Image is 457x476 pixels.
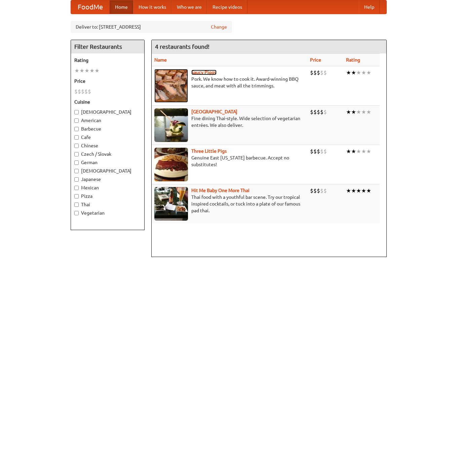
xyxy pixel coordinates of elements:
[74,176,141,183] label: Japanese
[74,134,141,141] label: Cafe
[154,148,188,181] img: littlepigs.jpg
[320,187,323,194] li: $
[366,187,371,194] li: ★
[317,108,320,116] li: $
[74,67,79,74] li: ★
[320,108,323,116] li: $
[78,88,81,95] li: $
[74,201,141,208] label: Thai
[74,211,79,215] input: Vegetarian
[74,109,141,115] label: [DEMOGRAPHIC_DATA]
[74,169,79,173] input: [DEMOGRAPHIC_DATA]
[366,148,371,155] li: ★
[74,127,79,131] input: Barbecue
[346,69,351,76] li: ★
[154,187,188,221] img: babythai.jpg
[366,69,371,76] li: ★
[81,88,84,95] li: $
[356,69,361,76] li: ★
[154,108,188,142] img: satay.jpg
[366,108,371,116] li: ★
[323,187,327,194] li: $
[74,57,141,64] h5: Rating
[310,187,313,194] li: $
[74,210,141,216] label: Vegetarian
[74,78,141,84] h5: Price
[71,21,232,33] div: Deliver to: [STREET_ADDRESS]
[310,108,313,116] li: $
[351,69,356,76] li: ★
[320,148,323,155] li: $
[74,144,79,148] input: Chinese
[110,0,133,14] a: Home
[191,148,227,154] a: Three Little Pigs
[74,186,79,190] input: Mexican
[74,142,141,149] label: Chinese
[351,148,356,155] li: ★
[351,187,356,194] li: ★
[74,194,79,198] input: Pizza
[320,69,323,76] li: $
[74,135,79,140] input: Cafe
[346,148,351,155] li: ★
[207,0,247,14] a: Recipe videos
[323,108,327,116] li: $
[154,115,305,129] p: Fine dining Thai-style. Wide selection of vegetarian entrées. We also deliver.
[74,151,141,157] label: Czech / Slovak
[74,160,79,165] input: German
[317,148,320,155] li: $
[154,69,188,103] img: saucy.jpg
[191,70,217,75] b: Saucy Piggy
[74,203,79,207] input: Thai
[89,67,94,74] li: ★
[88,88,91,95] li: $
[310,148,313,155] li: $
[84,88,88,95] li: $
[74,193,141,199] label: Pizza
[71,0,110,14] a: FoodMe
[361,187,366,194] li: ★
[154,57,167,63] a: Name
[361,148,366,155] li: ★
[154,154,305,168] p: Genuine East [US_STATE] barbecue. Accept no substitutes!
[346,57,360,63] a: Rating
[211,24,227,30] a: Change
[317,69,320,76] li: $
[172,0,207,14] a: Who we are
[313,69,317,76] li: $
[133,0,172,14] a: How it works
[356,187,361,194] li: ★
[310,69,313,76] li: $
[323,69,327,76] li: $
[71,40,144,53] h4: Filter Restaurants
[313,108,317,116] li: $
[351,108,356,116] li: ★
[94,67,100,74] li: ★
[346,108,351,116] li: ★
[74,110,79,114] input: [DEMOGRAPHIC_DATA]
[74,125,141,132] label: Barbecue
[356,148,361,155] li: ★
[74,177,79,182] input: Japanese
[313,187,317,194] li: $
[191,109,237,114] a: [GEOGRAPHIC_DATA]
[191,188,250,193] b: Hit Me Baby One More Thai
[310,57,321,63] a: Price
[74,99,141,105] h5: Cuisine
[74,88,78,95] li: $
[74,118,79,123] input: American
[74,159,141,166] label: German
[74,184,141,191] label: Mexican
[361,108,366,116] li: ★
[154,194,305,214] p: Thai food with a youthful bar scene. Try our tropical inspired cocktails, or tuck into a plate of...
[359,0,380,14] a: Help
[313,148,317,155] li: $
[356,108,361,116] li: ★
[74,152,79,156] input: Czech / Slovak
[323,148,327,155] li: $
[154,76,305,89] p: Pork. We know how to cook it. Award-winning BBQ sauce, and meat with all the trimmings.
[74,168,141,174] label: [DEMOGRAPHIC_DATA]
[346,187,351,194] li: ★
